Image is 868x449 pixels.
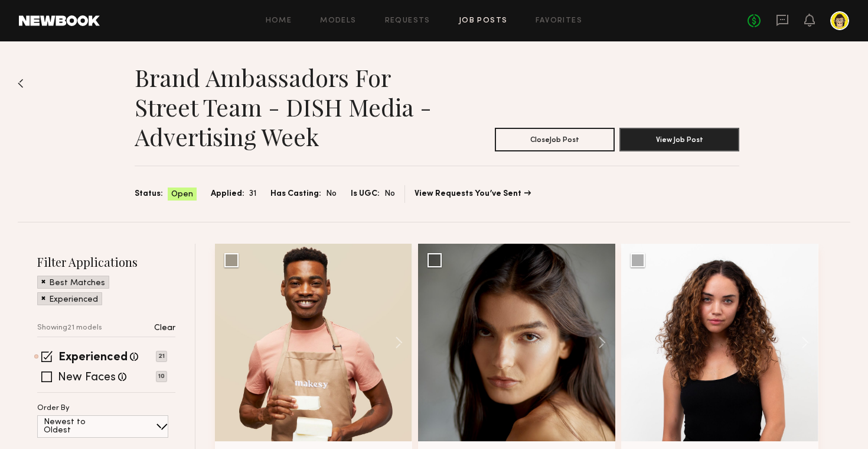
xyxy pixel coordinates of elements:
p: Showing 21 models [37,324,102,332]
img: Back to previous page [18,79,24,88]
span: Applied: [211,188,244,201]
span: No [384,188,395,201]
h2: Filter Applications [37,254,175,270]
a: Models [320,17,356,25]
span: Status: [135,188,163,201]
span: No [326,188,337,201]
button: View Job Post [619,128,739,151]
a: Requests [385,17,430,25]
p: Clear [154,324,175,332]
h1: Brand Ambassadors for Street Team - DISH Media - Advertising Week [135,63,437,151]
p: 10 [156,371,167,382]
a: Favorites [536,17,582,25]
label: New Faces [58,372,116,384]
p: Experienced [49,296,98,304]
a: View Requests You’ve Sent [415,190,531,198]
button: CloseJob Post [495,128,615,151]
p: Best Matches [49,279,105,288]
span: Is UGC: [351,188,380,201]
a: Job Posts [459,17,508,25]
a: Home [266,17,292,25]
p: 21 [156,351,167,362]
span: Has Casting: [270,188,321,201]
p: Order By [37,405,70,412]
span: Open [171,189,193,201]
p: Newest to Oldest [44,418,114,435]
label: Experienced [58,352,128,364]
span: 31 [249,188,256,201]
